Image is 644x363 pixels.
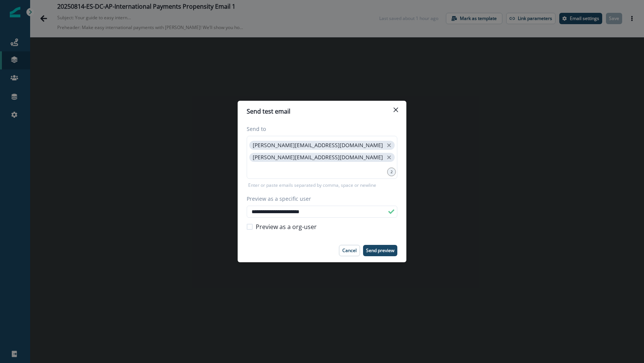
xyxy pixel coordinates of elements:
p: Enter or paste emails separated by comma, space or newline [247,182,378,189]
div: 2 [387,168,396,176]
p: Cancel [342,248,357,253]
p: [PERSON_NAME][EMAIL_ADDRESS][DOMAIN_NAME] [253,142,383,149]
label: Send to [247,125,393,133]
p: [PERSON_NAME][EMAIL_ADDRESS][DOMAIN_NAME] [253,154,383,161]
button: close [385,154,393,161]
p: Send preview [366,248,394,253]
label: Preview as a specific user [247,195,393,203]
button: Close [390,104,402,116]
button: Cancel [339,245,360,256]
p: Send test email [247,107,290,116]
button: Send preview [363,245,397,256]
span: Preview as a org-user [256,222,317,231]
button: close [385,142,393,149]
